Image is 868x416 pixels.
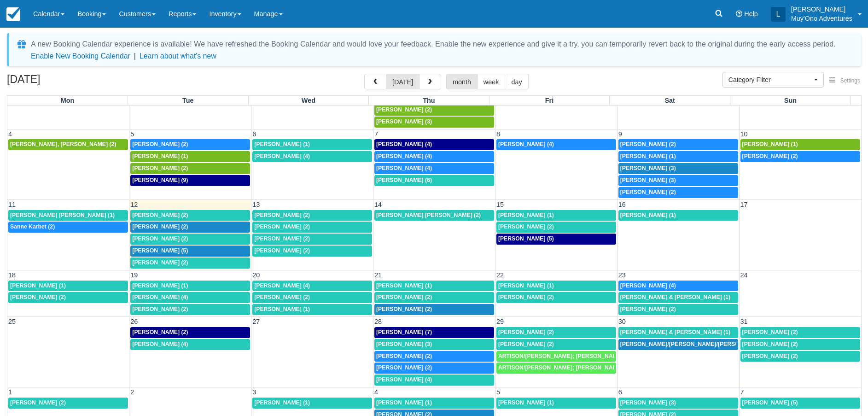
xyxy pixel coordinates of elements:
span: 6 [618,388,623,396]
span: [PERSON_NAME] (5) [742,399,798,406]
span: [PERSON_NAME] (1) [498,212,554,218]
span: Sanne Karbet (2) [10,223,55,230]
span: 18 [7,271,17,279]
a: [PERSON_NAME] (3) [618,398,738,409]
span: [PERSON_NAME] (1) [620,212,676,218]
span: [PERSON_NAME] (4) [132,294,188,300]
a: [PERSON_NAME] (4) [374,139,494,150]
a: [PERSON_NAME] (2) [252,292,372,303]
a: [PERSON_NAME] (4) [374,375,494,386]
span: [PERSON_NAME] (4) [376,376,432,383]
a: [PERSON_NAME] (2) [374,292,494,303]
a: [PERSON_NAME] (2) [618,139,738,150]
a: [PERSON_NAME] (2) [374,351,494,362]
span: Settings [840,77,860,84]
span: Sat [664,97,675,104]
span: [PERSON_NAME] (2) [498,329,554,335]
img: checkfront-main-nav-mini-logo.png [6,7,20,21]
span: [PERSON_NAME] (2) [376,364,432,371]
span: 8 [495,130,501,138]
a: [PERSON_NAME] (1) [496,398,616,409]
button: day [505,74,528,89]
span: 30 [618,318,627,325]
span: [PERSON_NAME] (1) [376,399,432,406]
a: [PERSON_NAME] (3) [374,117,494,128]
span: [PERSON_NAME] (2) [742,153,798,159]
span: [PERSON_NAME] (4) [376,153,432,159]
span: [PERSON_NAME] (2) [254,223,310,230]
a: [PERSON_NAME] & [PERSON_NAME] (1) [618,327,738,338]
a: [PERSON_NAME] (2) [252,210,372,221]
span: [PERSON_NAME] (4) [254,153,310,159]
span: 4 [7,130,13,138]
a: [PERSON_NAME] (2) [618,304,738,315]
span: Sun [784,97,797,104]
span: [PERSON_NAME] (4) [254,282,310,289]
span: 14 [373,201,383,208]
a: [PERSON_NAME] (1) [740,139,860,150]
a: [PERSON_NAME] (2) [374,363,494,374]
a: [PERSON_NAME] (4) [618,281,738,292]
a: [PERSON_NAME] (2) [618,187,738,198]
span: 27 [251,318,261,325]
span: 7 [373,130,379,138]
button: week [477,74,506,89]
span: [PERSON_NAME] (2) [620,306,676,312]
span: [PERSON_NAME] (2) [132,165,188,171]
a: [PERSON_NAME] (2) [740,327,860,338]
button: [DATE] [386,74,419,89]
span: 1 [7,388,13,396]
span: [PERSON_NAME] (2) [620,189,676,195]
span: 12 [129,201,139,208]
span: [PERSON_NAME] (2) [498,341,554,347]
a: [PERSON_NAME] (3) [618,175,738,186]
span: Wed [302,97,315,104]
span: [PERSON_NAME] (2) [132,212,188,218]
a: [PERSON_NAME] (2) [496,222,616,233]
a: [PERSON_NAME] (2) [740,339,860,350]
span: 6 [251,130,257,138]
span: [PERSON_NAME] (4) [132,341,188,347]
span: [PERSON_NAME] (2) [10,294,66,300]
a: ARTISON/[PERSON_NAME]; [PERSON_NAME]/[PERSON_NAME]; [PERSON_NAME]/[PERSON_NAME]; [PERSON_NAME]/[P... [496,363,616,374]
a: [PERSON_NAME] (2) [130,210,250,221]
span: [PERSON_NAME] (2) [376,106,432,113]
span: [PERSON_NAME] (2) [132,329,188,335]
span: [PERSON_NAME] (2) [132,259,188,266]
a: [PERSON_NAME] (4) [130,292,250,303]
span: [PERSON_NAME] (5) [132,247,188,254]
a: [PERSON_NAME] (9) [130,175,250,186]
a: [PERSON_NAME] (2) [252,222,372,233]
span: 22 [495,271,505,279]
i: Help [736,11,742,17]
a: [PERSON_NAME] [PERSON_NAME] (2) [374,210,494,221]
a: [PERSON_NAME] (1) [374,281,494,292]
a: [PERSON_NAME] (3) [374,339,494,350]
a: [PERSON_NAME] (5) [740,398,860,409]
span: [PERSON_NAME] (2) [742,329,798,335]
span: Category Filter [728,75,812,84]
a: [PERSON_NAME] (1) [8,281,128,292]
span: 15 [495,201,505,208]
span: [PERSON_NAME] (1) [376,282,432,289]
span: [PERSON_NAME] (2) [376,306,432,312]
span: [PERSON_NAME] (3) [620,165,676,171]
span: [PERSON_NAME] (1) [132,153,188,159]
span: [PERSON_NAME] (2) [498,294,554,300]
a: Sanne Karbet (2) [8,222,128,233]
span: [PERSON_NAME] (2) [132,306,188,312]
span: 26 [129,318,139,325]
span: [PERSON_NAME] (2) [132,235,188,242]
a: [PERSON_NAME] (2) [130,139,250,150]
span: [PERSON_NAME] (2) [742,353,798,359]
a: [PERSON_NAME] (2) [496,292,616,303]
a: [PERSON_NAME] (4) [252,281,372,292]
a: [PERSON_NAME] (2) [130,234,250,245]
a: Learn about what's new [140,52,216,60]
span: [PERSON_NAME] (1) [254,306,310,312]
a: [PERSON_NAME] (2) [374,105,494,116]
p: [PERSON_NAME] [791,5,852,14]
span: [PERSON_NAME] (3) [620,399,676,406]
span: [PERSON_NAME] (1) [620,153,676,159]
span: [PERSON_NAME] (2) [10,399,66,406]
